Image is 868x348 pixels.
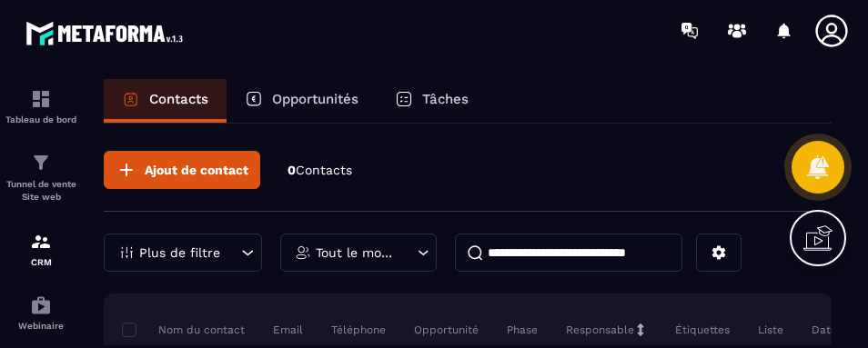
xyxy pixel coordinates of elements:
[5,138,77,217] a: formationformationTunnel de vente Site web
[422,91,469,107] p: Tâches
[296,163,352,177] span: Contacts
[104,151,260,189] button: Ajout de contact
[273,323,303,337] p: Email
[675,323,730,337] p: Étiquettes
[30,88,52,110] img: formation
[316,246,397,259] p: Tout le monde
[758,323,783,337] p: Liste
[30,152,52,174] img: formation
[139,246,220,259] p: Plus de filtre
[122,323,245,337] p: Nom du contact
[5,75,77,138] a: formationformationTableau de bord
[507,323,538,337] p: Phase
[227,79,377,123] a: Opportunités
[149,91,208,107] p: Contacts
[5,321,77,331] p: Webinaire
[5,114,77,124] p: Tableau de bord
[5,257,77,267] p: CRM
[272,91,358,107] p: Opportunités
[25,16,189,50] img: logo
[145,161,248,179] span: Ajout de contact
[5,281,77,344] a: automationsautomationsWebinaire
[5,178,77,204] p: Tunnel de vente Site web
[30,294,52,316] img: automations
[30,231,52,253] img: formation
[104,79,227,123] a: Contacts
[566,323,634,337] p: Responsable
[331,323,386,337] p: Téléphone
[5,217,77,281] a: formationformationCRM
[377,79,487,123] a: Tâches
[414,323,479,337] p: Opportunité
[288,162,352,179] p: 0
